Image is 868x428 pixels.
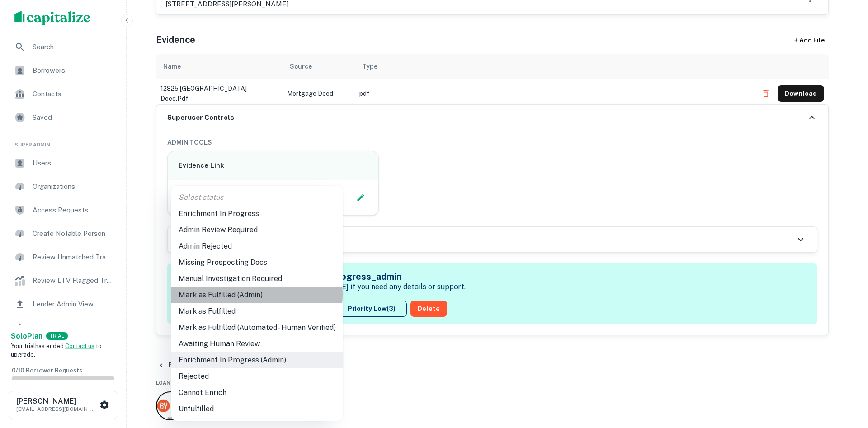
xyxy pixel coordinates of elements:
li: Rejected [171,368,343,385]
iframe: Chat Widget [823,356,868,399]
li: Enrichment In Progress [171,206,343,222]
li: Enrichment In Progress (Admin) [171,352,343,368]
li: Admin Rejected [171,238,343,254]
li: Missing Prospecting Docs [171,254,343,271]
li: Unfulfilled [171,401,343,417]
li: Admin Review Required [171,222,343,238]
li: Awaiting Human Review [171,336,343,352]
li: Mark as Fulfilled [171,303,343,320]
li: Mark as Fulfilled (Admin) [171,287,343,303]
li: Manual Investigation Required [171,271,343,287]
li: Cannot Enrich [171,385,343,401]
li: Mark as Fulfilled (Automated - Human Verified) [171,320,343,336]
